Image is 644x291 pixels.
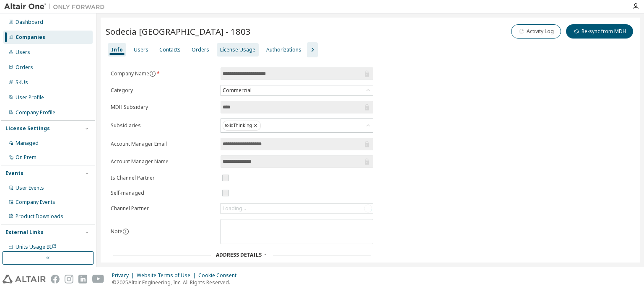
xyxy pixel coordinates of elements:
div: solidThinking [221,119,373,132]
div: Orders [192,46,209,53]
div: User Events [16,185,44,191]
label: MDH Subsidary [111,104,216,111]
div: Managed [16,140,39,147]
div: Loading... [221,203,373,214]
img: linkedin.svg [78,275,87,283]
img: youtube.svg [92,275,104,283]
label: Self-managed [111,190,216,196]
div: Product Downloads [16,213,63,220]
div: Website Terms of Use [137,272,198,279]
button: Activity Log [511,24,561,39]
div: Company Profile [16,109,55,116]
div: On Prem [16,154,36,161]
label: Subsidiaries [111,122,216,129]
span: Units Usage BI [16,243,57,250]
div: Commercial [221,85,373,95]
img: instagram.svg [65,275,73,283]
div: Company Events [16,199,55,206]
div: Privacy [112,272,137,279]
label: Is Channel Partner [111,175,216,181]
span: Address Details [216,251,262,258]
div: Users [134,46,148,53]
div: User Profile [16,94,44,101]
div: Events [5,170,23,177]
div: Orders [16,64,33,71]
div: License Settings [5,125,50,132]
div: Contacts [159,46,181,53]
button: Re-sync from MDH [566,24,633,39]
div: Dashboard [16,19,43,26]
p: © 2025 Altair Engineering, Inc. All Rights Reserved. [112,279,241,286]
div: Cookie Consent [198,272,241,279]
label: Account Manager Email [111,141,216,147]
button: information [149,70,156,77]
div: SKUs [16,79,28,86]
span: Sodecia [GEOGRAPHIC_DATA] - 1803 [106,26,251,37]
button: information [122,228,129,235]
label: Note [111,228,122,235]
label: Channel Partner [111,205,216,212]
label: Account Manager Name [111,158,216,165]
div: Authorizations [266,46,301,53]
img: Altair One [4,3,109,11]
label: Company Name [111,70,216,77]
div: Loading... [223,205,246,212]
div: External Links [5,229,44,236]
label: Category [111,87,216,94]
img: altair_logo.svg [3,275,46,283]
div: Commercial [221,86,253,95]
div: Companies [16,34,45,41]
div: solidThinking [223,121,261,131]
img: facebook.svg [51,275,60,283]
div: Users [16,49,30,56]
div: Info [111,46,123,53]
div: License Usage [220,46,255,53]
